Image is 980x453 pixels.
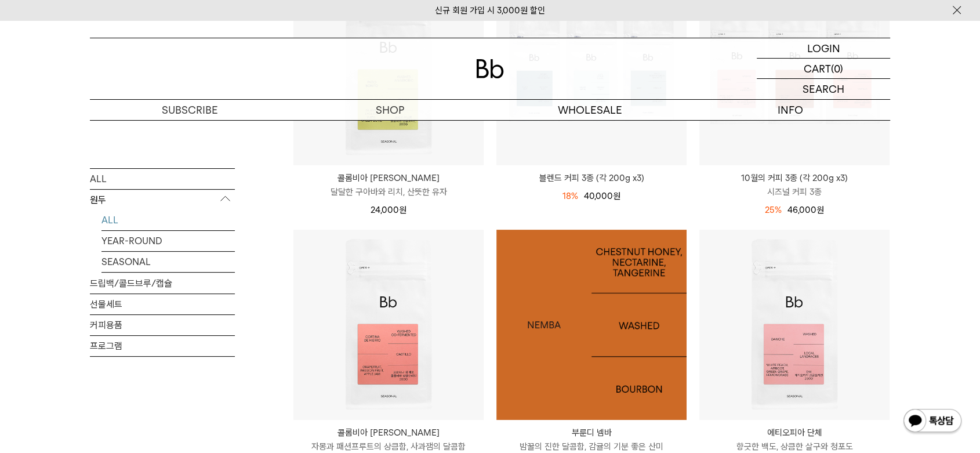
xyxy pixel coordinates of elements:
p: (0) [831,59,843,78]
a: 부룬디 넴바 [496,230,687,420]
a: 10월의 커피 3종 (각 200g x3) 시즈널 커피 3종 [699,171,890,199]
a: 블렌드 커피 3종 (각 200g x3) [496,171,687,185]
a: 신규 회원 가입 시 3,000원 할인 [435,5,545,16]
a: SEASONAL [101,252,235,272]
p: 원두 [90,190,235,211]
div: 25% [765,203,782,217]
p: 달달한 구아바와 리치, 산뜻한 유자 [293,185,484,199]
p: 부룬디 넴바 [496,426,687,440]
a: SHOP [290,100,490,120]
a: ALL [90,169,235,189]
span: 40,000 [584,191,620,201]
a: 콜롬비아 [PERSON_NAME] 달달한 구아바와 리치, 산뜻한 유자 [293,171,484,199]
a: SUBSCRIBE [90,100,290,120]
img: 1000000482_add2_062.jpg [496,230,687,420]
a: 선물세트 [90,294,235,314]
a: LOGIN [757,38,890,59]
span: 원 [816,205,824,215]
p: 10월의 커피 3종 (각 200g x3) [699,171,890,185]
span: 46,000 [787,205,824,215]
img: 에티오피아 단체 [699,230,890,420]
p: WHOLESALE [490,100,690,120]
p: CART [804,59,831,78]
p: LOGIN [807,38,840,58]
span: 원 [399,205,406,215]
img: 콜롬비아 코르티나 데 예로 [293,230,484,420]
p: SEARCH [803,79,844,99]
a: CART (0) [757,59,890,79]
a: ALL [101,210,235,230]
img: 로고 [476,59,504,78]
span: 24,000 [371,205,406,215]
a: YEAR-ROUND [101,231,235,251]
p: 콜롬비아 [PERSON_NAME] [293,426,484,440]
p: 시즈널 커피 3종 [699,185,890,199]
p: 에티오피아 단체 [699,426,890,440]
p: 콜롬비아 [PERSON_NAME] [293,171,484,185]
p: INFO [690,100,890,120]
a: 드립백/콜드브루/캡슐 [90,273,235,293]
img: 카카오톡 채널 1:1 채팅 버튼 [902,408,963,436]
div: 18% [562,189,578,203]
span: 원 [613,191,620,201]
a: 프로그램 [90,336,235,356]
a: 커피용품 [90,315,235,335]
